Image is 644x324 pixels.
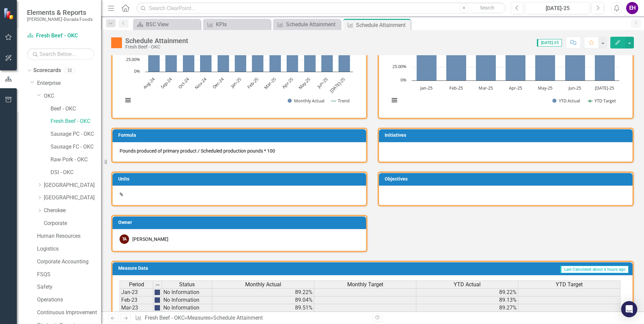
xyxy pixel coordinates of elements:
div: KPIs [216,20,269,29]
h3: Initiatives [385,133,629,138]
path: Feb-25, 94.95796263. YTD Actual. [446,30,466,81]
div: Schedule Attainment [213,315,263,321]
a: KPIs [205,20,269,29]
a: Sausage PC - OKC [51,130,101,138]
h3: Measure Data [118,266,273,271]
div: Schedule Attainment [125,37,188,44]
div: Open Intercom Messenger [621,301,637,317]
text: Feb-25 [246,76,260,90]
h3: Owner [118,220,363,225]
div: Schedule Attainment [356,21,409,29]
a: BSC View [135,20,199,29]
div: Fresh Beef - OKC [125,44,188,50]
td: Feb-23 [120,296,153,304]
button: View chart menu, Chart [123,96,133,105]
span: Pounds produced of primary product / Scheduled production pounds * 100 [120,148,275,154]
text: Apr-25 [281,76,294,90]
path: Jun-25, 94.77458229. YTD Actual. [565,30,585,81]
h3: Units [118,176,363,182]
div: [PERSON_NAME] [132,236,168,242]
text: Aug-24 [142,76,156,90]
text: Jan-25 [420,85,432,91]
a: [GEOGRAPHIC_DATA] [44,194,101,202]
div: BSC View [146,20,199,29]
button: EH [626,2,638,14]
text: Sep-24 [159,76,173,90]
div: Chart. Highcharts interactive chart. [120,10,359,111]
a: Human Resources [37,232,101,240]
text: 25.00% [392,63,407,69]
a: Raw Pork - OKC [51,156,101,164]
img: png;base64,iVBORw0KGgoAAAANSUhEUgAAAJYAAADIAQMAAAAwS4omAAAAA1BMVEU9TXnnx7PJAAAACXBIWXMAAA7EAAAOxA... [155,297,160,303]
text: Jun-25 [315,76,329,90]
a: Scorecards [33,67,61,74]
text: Feb-25 [449,85,463,91]
a: Safety [37,283,101,291]
td: No Information [162,296,212,304]
img: png;base64,iVBORw0KGgoAAAANSUhEUgAAAJYAAADIAQMAAAAwS4omAAAAA1BMVEU9TXnnx7PJAAAACXBIWXMAAA7EAAAOxA... [155,290,160,295]
a: [GEOGRAPHIC_DATA] [44,182,101,189]
text: 0% [134,68,140,74]
span: Monthly Actual [245,282,281,288]
span: Status [179,282,195,288]
div: 32 [64,68,75,73]
span: YTD Actual [454,282,481,288]
text: [DATE]-25 [328,76,346,94]
small: [PERSON_NAME]-Dorada Foods [27,17,93,22]
input: Search ClearPoint... [136,2,506,14]
td: 89.22% [212,288,314,296]
span: [DATE]-25 [537,39,562,46]
text: Oct-24 [177,76,191,90]
div: » » [135,314,367,322]
text: 0% [400,77,407,83]
button: Show YTD Target [588,98,616,104]
a: FSQS [37,271,101,279]
a: Fresh Beef - OKC [27,32,94,40]
td: Mar-23 [120,304,153,312]
text: Dec-24 [211,76,225,90]
a: Beef - OKC [51,105,101,113]
div: [DATE]-25 [528,4,587,12]
button: Search [471,3,504,13]
a: Logistics [37,245,101,253]
button: Show YTD Actual [552,98,580,104]
a: Fresh Beef - OKC [51,118,101,125]
td: 89.22% [416,288,518,296]
div: Schedule Attainment [286,20,339,29]
text: May-25 [297,76,312,91]
text: Jan-25 [229,76,243,90]
text: [DATE]-25 [595,85,614,91]
text: Jun-25 [568,85,581,91]
text: Nov-24 [193,76,208,91]
text: May-25 [538,85,552,91]
button: [DATE]-25 [525,2,590,14]
div: TA [120,234,129,244]
input: Search Below... [27,48,94,60]
button: Show Trend [331,98,350,104]
a: OKC [44,92,101,100]
img: 8DAGhfEEPCf229AAAAAElFTkSuQmCC [155,282,160,288]
h3: Objectives [385,176,629,182]
h3: Formula [118,133,363,138]
a: Fresh Beef - OKC [145,315,185,321]
svg: Interactive chart [386,10,623,111]
td: 89.51% [212,304,314,312]
a: DSI - OKC [51,169,101,176]
td: No Information [162,288,212,296]
a: Schedule Attainment [275,20,339,29]
td: 89.27% [416,304,518,312]
text: Apr-25 [509,85,522,91]
span: Elements & Reports [27,8,93,17]
td: Jan-23 [120,288,153,296]
td: No Information [162,304,212,312]
svg: Interactive chart [120,10,356,111]
text: 25.00% [126,56,140,62]
img: png;base64,iVBORw0KGgoAAAANSUhEUgAAAJYAAADIAQMAAAAwS4omAAAAA1BMVEU9TXnnx7PJAAAACXBIWXMAAA7EAAAOxA... [155,305,160,311]
img: Warning [111,37,122,48]
button: Show Monthly Actual [288,98,324,104]
img: ClearPoint Strategy [3,8,15,20]
a: Measures [187,315,211,321]
button: View chart menu, Chart [390,96,399,105]
span: Last Calculated about 6 hours ago [560,266,629,273]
